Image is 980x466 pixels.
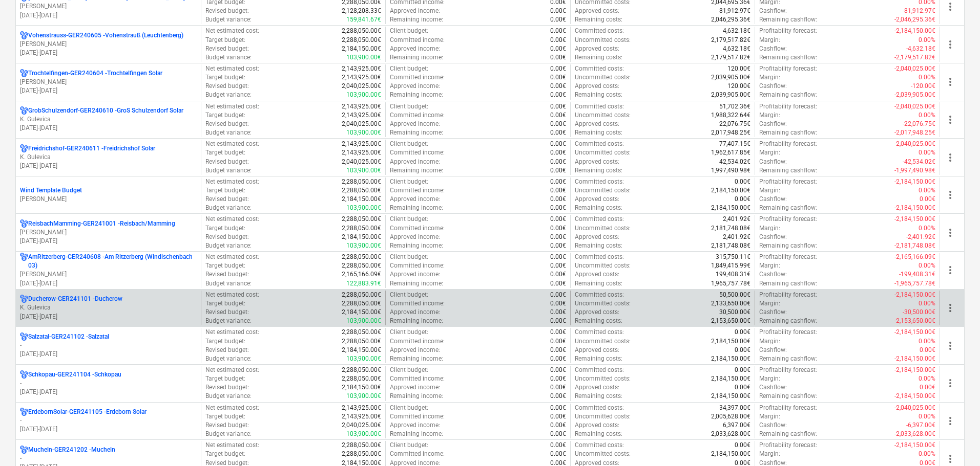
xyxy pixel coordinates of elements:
p: Profitability forecast : [759,253,817,261]
div: ReisbachMamming-GER241001 -Reisbach/Mamming[PERSON_NAME][DATE]-[DATE] [20,219,197,246]
p: 0.00% [919,148,935,157]
p: Approved costs : [575,158,619,166]
p: 0.00€ [550,15,566,24]
p: 4,632.18€ [723,27,750,35]
p: Budget variance : [205,241,252,250]
p: Target budget : [205,148,245,157]
p: Approved costs : [575,233,619,241]
div: Ducherow-GER241101 -DucherowK. Gulevica[DATE]-[DATE] [20,295,197,321]
span: more_vert [944,189,956,201]
p: Committed costs : [575,27,624,35]
p: 2,401.92€ [723,215,750,224]
p: -2,401.92€ [906,233,935,241]
p: Client budget : [390,27,428,35]
p: 0.00€ [550,73,566,82]
p: 2,184,150.00€ [711,186,750,195]
p: 2,040,025.00€ [342,158,381,166]
div: Freidrichshof-GER240611 -Freidrichshof SolarK. Gulevica[DATE]-[DATE] [20,144,197,170]
p: Profitability forecast : [759,64,817,73]
p: Remaining income : [390,91,443,99]
p: 2,181,748.08€ [711,224,750,233]
span: more_vert [944,151,956,164]
p: 2,017,948.25€ [711,128,750,137]
div: Schkopau-GER241104 -Schkopau-[DATE]-[DATE] [20,370,197,396]
p: 0.00€ [550,91,566,99]
p: 2,288,050.00€ [342,186,381,195]
p: 120.00€ [727,82,750,91]
p: Net estimated cost : [205,215,259,224]
p: -2,184,150.00€ [894,177,935,186]
p: [PERSON_NAME] [20,228,197,237]
span: more_vert [944,377,956,389]
p: 0.00€ [550,82,566,91]
p: 0.00€ [550,64,566,73]
p: Remaining cashflow : [759,15,817,24]
p: Cashflow : [759,45,787,53]
div: Wind Template Budget[PERSON_NAME] [20,186,197,204]
p: 2,143,925.00€ [342,111,381,120]
p: 0.00€ [550,45,566,53]
p: 42,534.02€ [719,158,750,166]
p: 0.00€ [550,195,566,204]
p: Committed income : [390,73,445,82]
p: 2,184,150.00€ [342,233,381,241]
p: [DATE] - [DATE] [20,388,197,396]
p: [DATE] - [DATE] [20,11,197,20]
p: [DATE] - [DATE] [20,313,197,321]
p: Approved income : [390,82,440,91]
p: Salzatal-GER241102 - Salzatal [28,332,109,341]
p: 0.00€ [920,195,935,204]
span: more_vert [944,38,956,51]
p: 0.00% [919,73,935,82]
p: 0.00€ [550,233,566,241]
p: Cashflow : [759,82,787,91]
p: Remaining costs : [575,128,622,137]
p: Profitability forecast : [759,215,817,224]
p: 0.00% [919,224,935,233]
p: 103,900.00€ [346,128,381,137]
p: Target budget : [205,224,245,233]
p: Approved income : [390,7,440,15]
div: Project has multi currencies enabled [20,69,28,78]
p: Remaining income : [390,204,443,212]
div: Salzatal-GER241102 -Salzatal-[DATE]-[DATE] [20,332,197,359]
p: Profitability forecast : [759,177,817,186]
p: 103,900.00€ [346,204,381,212]
p: ErdebornSolar-GER241105 - Erdeborn Solar [28,408,147,416]
div: Project has multi currencies enabled [20,106,28,115]
p: Trochtelfingen-GER240604 - Trochtelfingen Solar [28,69,162,78]
p: 0.00€ [550,215,566,224]
p: [DATE] - [DATE] [20,86,197,95]
p: 0.00% [919,186,935,195]
p: 0.00€ [550,148,566,157]
p: Budget variance : [205,15,252,24]
p: 2,143,925.00€ [342,73,381,82]
p: 0.00€ [550,224,566,233]
p: 0.00€ [550,111,566,120]
p: 2,288,050.00€ [342,261,381,270]
p: Cashflow : [759,120,787,128]
span: more_vert [944,1,956,13]
p: [PERSON_NAME] [20,78,197,86]
div: Project has multi currencies enabled [20,31,28,40]
span: more_vert [944,227,956,239]
p: 0.00€ [550,27,566,35]
p: 2,143,925.00€ [342,148,381,157]
p: Remaining cashflow : [759,241,817,250]
p: 77,407.15€ [719,140,750,148]
p: Budget variance : [205,128,252,137]
p: 2,401.92€ [723,233,750,241]
p: 0.00€ [550,128,566,137]
p: Revised budget : [205,158,249,166]
p: Schkopau-GER241104 - Schkopau [28,370,121,379]
p: Remaining costs : [575,241,622,250]
p: 0.00€ [550,204,566,212]
p: 2,181,748.08€ [711,241,750,250]
span: more_vert [944,415,956,427]
p: Committed costs : [575,253,624,261]
p: 2,288,050.00€ [342,224,381,233]
p: Budget variance : [205,204,252,212]
p: 2,288,050.00€ [342,215,381,224]
p: Approved costs : [575,82,619,91]
div: Project has multi currencies enabled [20,332,28,341]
